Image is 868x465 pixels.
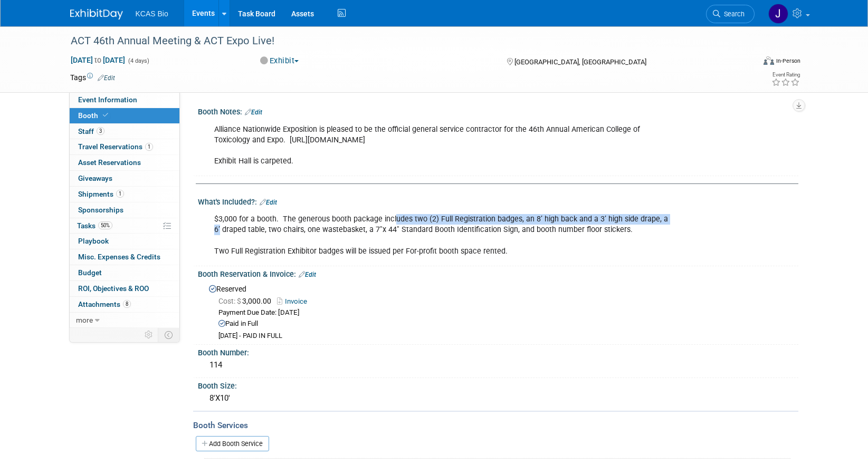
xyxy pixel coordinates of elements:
div: Booth Size: [198,378,798,391]
a: Edit [98,74,115,82]
div: Booth Services [193,420,798,431]
span: 3,000.00 [218,297,275,305]
span: 1 [145,143,153,151]
span: Sponsorships [78,206,123,214]
a: Misc. Expenses & Credits [70,249,179,265]
div: Payment Due Date: [DATE] [218,308,790,318]
span: KCAS Bio [136,9,168,18]
span: (4 days) [127,57,149,64]
a: Staff3 [70,124,179,139]
div: Paid in Full [218,319,790,329]
div: Event Rating [771,72,800,77]
span: 8 [123,300,131,308]
span: Playbook [78,237,109,245]
span: Search [720,10,745,18]
span: ROI, Objectives & ROO [78,284,149,293]
a: Budget [70,265,179,280]
td: Personalize Event Tab Strip [140,328,158,342]
a: Booth [70,108,179,123]
a: Asset Reservations [70,155,179,170]
span: [DATE] [DATE] [70,55,126,65]
div: 114 [206,357,790,373]
a: ROI, Objectives & ROO [70,281,179,296]
img: Format-Inperson.png [764,56,774,65]
a: Sponsorships [70,202,179,218]
div: Alliance Nationwide Exposition is pleased to be the official general service contractor for the 4... [207,119,682,172]
div: $3,000 for a booth. The generous booth package includes two (2) Full Registration badges, an 8’ h... [207,209,682,261]
div: In-Person [776,57,800,65]
a: Edit [260,199,277,206]
div: Booth Notes: [198,104,798,118]
a: Tasks50% [70,218,179,234]
div: Booth Number: [198,345,798,358]
span: more [76,316,93,324]
a: Playbook [70,234,179,249]
a: Search [706,5,755,23]
span: Shipments [78,190,124,198]
span: [GEOGRAPHIC_DATA], [GEOGRAPHIC_DATA] [514,58,646,66]
a: Add Booth Service [196,436,269,451]
img: ExhibitDay [70,9,123,20]
span: Misc. Expenses & Credits [78,253,160,261]
span: Giveaways [78,174,112,182]
span: Cost: $ [218,297,242,305]
button: Exhibit [256,55,303,66]
span: Staff [78,127,104,135]
a: more [70,313,179,328]
span: Event Information [78,95,137,104]
span: 50% [98,221,112,229]
td: Tags [70,72,115,83]
span: Booth [78,111,110,120]
span: Attachments [78,300,131,308]
span: Budget [78,268,102,277]
span: to [93,56,103,64]
img: Jason Hannah [768,4,788,24]
span: Travel Reservations [78,142,153,151]
span: 3 [97,127,104,135]
a: Travel Reservations1 [70,139,179,154]
div: [DATE] - PAID IN FULL [218,332,790,341]
span: 1 [116,190,124,198]
td: Toggle Event Tabs [158,328,179,342]
div: Event Format [692,55,801,71]
i: Booth reservation complete [103,112,108,118]
a: Invoice [277,297,312,305]
div: ACT 46th Annual Meeting & ACT Expo Live! [67,32,739,51]
div: Reserved [206,281,790,341]
a: Giveaways [70,171,179,186]
a: Shipments1 [70,187,179,202]
a: Event Information [70,92,179,108]
a: Edit [299,271,316,278]
div: 8'X10' [206,390,790,406]
span: Tasks [77,221,112,230]
span: Asset Reservations [78,158,141,167]
a: Edit [245,109,262,116]
div: Booth Reservation & Invoice: [198,266,798,280]
a: Attachments8 [70,297,179,312]
div: What's Included?: [198,194,798,208]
